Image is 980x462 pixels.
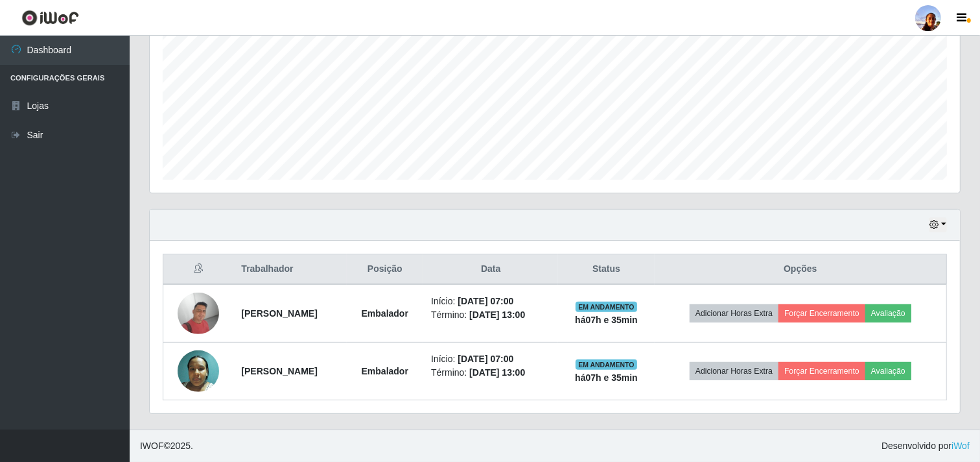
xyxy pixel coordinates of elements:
[431,352,550,366] li: Início:
[576,302,637,312] span: EM ANDAMENTO
[458,354,513,364] time: [DATE] 07:00
[140,439,193,453] span: © 2025 .
[140,441,164,451] span: IWOF
[178,350,219,392] img: 1705012205933.jpeg
[778,304,865,322] button: Forçar Encerramento
[233,254,346,285] th: Trabalhador
[951,441,970,451] a: iWof
[575,372,638,383] strong: há 07 h e 35 min
[431,308,550,322] li: Término:
[431,366,550,380] li: Término:
[362,366,408,376] strong: Embalador
[575,315,638,325] strong: há 07 h e 35 min
[347,254,424,285] th: Posição
[576,359,637,370] span: EM ANDAMENTO
[241,308,317,319] strong: [PERSON_NAME]
[178,293,219,334] img: 1710898857944.jpeg
[558,254,654,285] th: Status
[655,254,947,285] th: Opções
[458,296,513,306] time: [DATE] 07:00
[241,366,317,376] strong: [PERSON_NAME]
[469,310,525,320] time: [DATE] 13:00
[690,362,778,380] button: Adicionar Horas Extra
[865,362,911,380] button: Avaliação
[423,254,558,285] th: Data
[21,10,79,26] img: CoreUI Logo
[881,439,970,453] span: Desenvolvido por
[431,295,550,308] li: Início:
[362,308,408,319] strong: Embalador
[690,304,778,322] button: Adicionar Horas Extra
[865,304,911,322] button: Avaliação
[469,367,525,378] time: [DATE] 13:00
[778,362,865,380] button: Forçar Encerramento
